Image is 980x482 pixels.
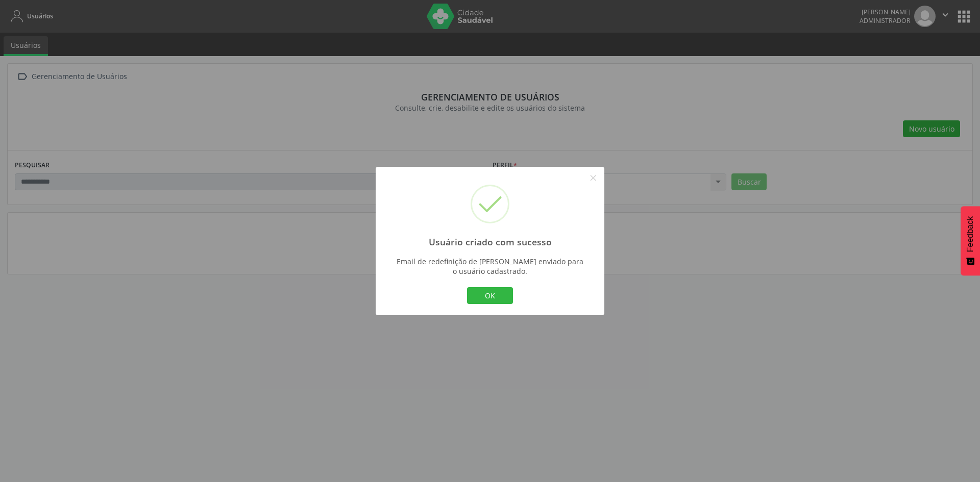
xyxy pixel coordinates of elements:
[966,216,975,252] span: Feedback
[467,287,513,305] button: OK
[961,206,980,275] button: Feedback - Mostrar pesquisa
[584,169,602,187] button: Close this dialog
[396,257,584,276] div: Email de redefinição de [PERSON_NAME] enviado para o usuário cadastrado.
[429,237,552,247] h2: Usuário criado com sucesso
